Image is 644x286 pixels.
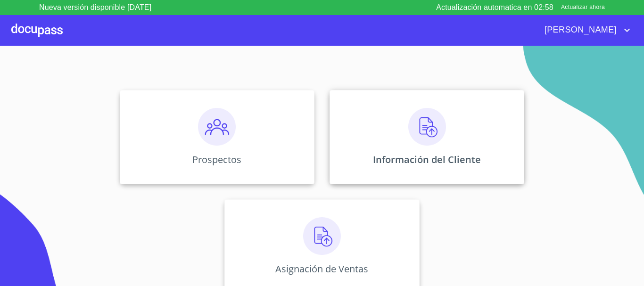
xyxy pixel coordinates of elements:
button: account of current user [537,23,633,38]
p: Nueva versión disponible [DATE] [39,2,151,13]
span: [PERSON_NAME] [537,23,621,38]
span: Actualizar ahora [561,3,605,13]
p: Actualización automatica en 02:58 [436,2,553,13]
img: prospectos.png [198,108,236,146]
p: Prospectos [192,153,241,166]
img: carga.png [303,217,341,255]
p: Asignación de Ventas [275,262,368,275]
img: carga.png [408,108,446,146]
p: Información del Cliente [373,153,481,166]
